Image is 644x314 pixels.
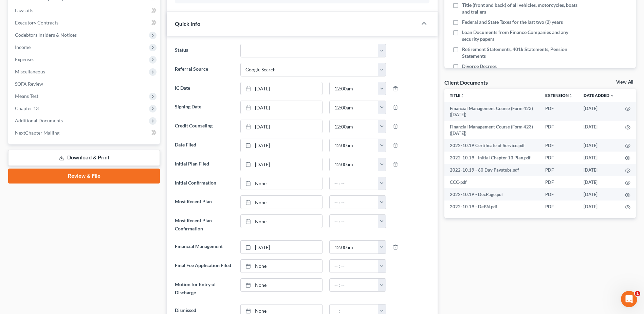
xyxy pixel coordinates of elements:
[330,215,378,228] input: -- : --
[241,177,322,190] a: None
[15,56,34,62] span: Expenses
[578,139,620,152] td: [DATE]
[171,139,237,152] label: Date Filed
[241,279,322,292] a: None
[171,259,237,273] label: Final Fee Application Filed
[540,121,578,139] td: PDF
[460,94,464,98] i: unfold_more
[330,241,378,254] input: -- : --
[171,120,237,133] label: Credit Counseling
[10,78,160,90] a: SOFA Review
[171,44,237,57] label: Status
[540,164,578,176] td: PDF
[330,177,378,190] input: -- : --
[241,139,322,152] a: [DATE]
[8,150,160,166] a: Download & Print
[8,169,160,184] a: Review & File
[171,82,237,95] label: IC Date
[444,200,540,213] td: 2022-10.19 - DeBN.pdf
[15,93,38,99] span: Means Test
[462,29,582,42] span: Loan Documents from Finance Companies and any security papers
[578,176,620,188] td: [DATE]
[462,2,582,15] span: Title (front and back) of all vehicles, motorcycles, boats and trailers
[635,291,640,296] span: 1
[578,164,620,176] td: [DATE]
[15,118,63,123] span: Additional Documents
[171,240,237,254] label: Financial Management
[330,260,378,273] input: -- : --
[15,81,43,87] span: SOFA Review
[444,79,488,86] div: Client Documents
[241,260,322,273] a: None
[444,176,540,188] td: CCC-pdf
[444,188,540,200] td: 2022-10.19 - DecPage.pdf
[241,101,322,114] a: [DATE]
[241,215,322,228] a: None
[330,279,378,292] input: -- : --
[621,291,637,307] iframe: Intercom live chat
[15,20,58,25] span: Executory Contracts
[584,93,614,98] a: Date Added expand_more
[171,158,237,171] label: Initial Plan Filed
[578,102,620,121] td: [DATE]
[330,82,378,95] input: -- : --
[171,63,237,76] label: Referral Source
[241,196,322,209] a: None
[171,177,237,190] label: Initial Confirmation
[171,101,237,114] label: Signing Date
[616,80,633,85] a: View All
[462,63,497,70] span: Divorce Decrees
[15,105,39,111] span: Chapter 13
[171,278,237,299] label: Motion for Entry of Discharge
[540,139,578,152] td: PDF
[10,17,160,29] a: Executory Contracts
[10,4,160,17] a: Lawsuits
[330,101,378,114] input: -- : --
[15,69,45,74] span: Miscellaneous
[444,152,540,164] td: 2022-10.19 - Initial Chapter 13 Plan.pdf
[241,82,322,95] a: [DATE]
[540,200,578,213] td: PDF
[545,93,573,98] a: Extensionunfold_more
[175,20,200,27] span: Quick Info
[540,102,578,121] td: PDF
[578,188,620,200] td: [DATE]
[15,130,59,136] span: NextChapter Mailing
[241,158,322,171] a: [DATE]
[540,176,578,188] td: PDF
[444,121,540,139] td: Financial Management Course (Form 423) ([DATE])
[241,120,322,133] a: [DATE]
[610,94,614,98] i: expand_more
[578,121,620,139] td: [DATE]
[330,120,378,133] input: -- : --
[15,7,33,13] span: Lawsuits
[444,102,540,121] td: Financial Management Course (Form 423) ([DATE])
[171,214,237,235] label: Most Recent Plan Confirmation
[578,152,620,164] td: [DATE]
[540,152,578,164] td: PDF
[578,200,620,213] td: [DATE]
[330,196,378,209] input: -- : --
[462,46,582,59] span: Retirement Statements, 401k Statements, Pension Statements
[330,158,378,171] input: -- : --
[15,44,31,50] span: Income
[171,195,237,209] label: Most Recent Plan
[462,19,563,25] span: Federal and State Taxes for the last two (2) years
[444,164,540,176] td: 2022-10.19 - 60 Day Paystubs.pdf
[15,32,77,38] span: Codebtors Insiders & Notices
[10,127,160,139] a: NextChapter Mailing
[241,241,322,254] a: [DATE]
[450,93,464,98] a: Titleunfold_more
[569,94,573,98] i: unfold_more
[444,139,540,152] td: 2022-10.19 Certificate of Service.pdf
[540,188,578,200] td: PDF
[330,139,378,152] input: -- : --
